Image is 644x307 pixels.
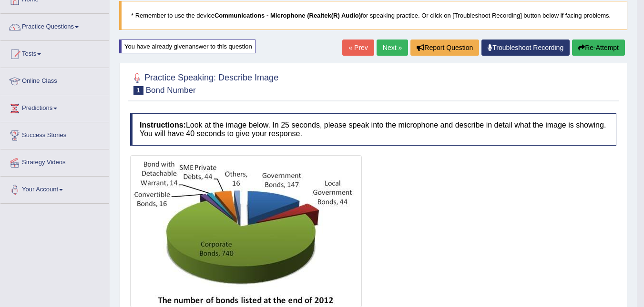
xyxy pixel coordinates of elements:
[215,12,361,19] b: Communications - Microphone (Realtek(R) Audio)
[133,86,143,95] span: 1
[130,113,616,145] h4: Look at the image below. In 25 seconds, please speak into the microphone and describe in detail w...
[342,40,374,56] a: « Prev
[0,68,109,92] a: Online Class
[377,40,408,56] a: Next »
[146,86,196,95] small: Bond Number
[119,1,627,30] blockquote: * Remember to use the device for speaking practice. Or click on [Troubleshoot Recording] button b...
[119,40,256,53] div: You have already given answer to this question
[481,40,570,56] a: Troubleshoot Recording
[0,41,109,65] a: Tests
[572,40,625,56] button: Re-Attempt
[0,149,109,173] a: Strategy Videos
[130,71,278,95] h2: Practice Speaking: Describe Image
[0,122,109,146] a: Success Stories
[0,14,109,38] a: Practice Questions
[410,40,479,56] button: Report Question
[0,177,109,200] a: Your Account
[0,95,109,119] a: Predictions
[140,121,186,129] b: Instructions:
